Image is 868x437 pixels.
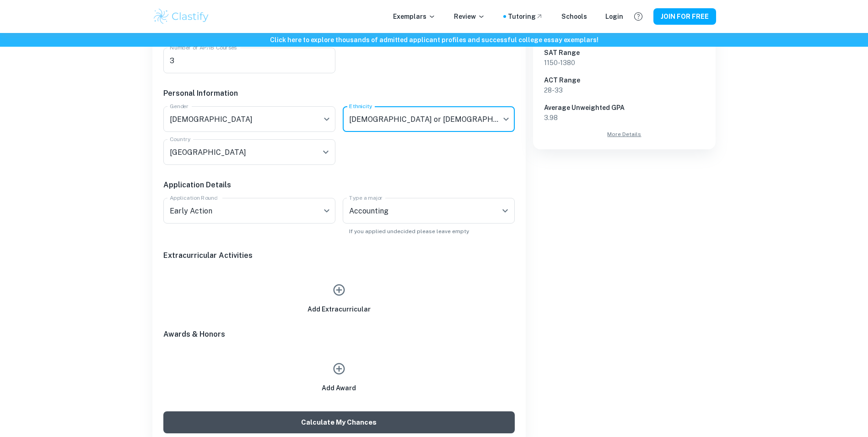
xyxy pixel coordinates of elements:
a: More Details [544,130,705,138]
a: Login [605,11,623,22]
p: Exemplars [393,11,436,22]
p: If you applied undecided please leave empty [349,227,508,235]
h6: Average Unweighted GPA [544,103,705,113]
p: 28 - 33 [544,85,705,95]
h6: Extracurricular Activities [163,250,515,261]
label: Gender [170,102,189,110]
button: Open [499,204,512,217]
h6: Personal Information [163,88,515,99]
button: Open [319,146,332,158]
p: Review [454,11,485,22]
div: Early Action [163,198,335,224]
button: JOIN FOR FREE [653,8,716,25]
h6: Awards & Honors [163,329,515,340]
button: Calculate My Chances [163,411,515,433]
p: 1150 - 1380 [544,58,705,68]
label: Number of AP/IB Courses [170,44,237,51]
h6: Add Extracurricular [307,304,371,314]
p: 3.98 [544,113,705,123]
img: Clastify logo [152,7,210,26]
label: Type a major [349,194,383,202]
label: Application Round [170,194,217,202]
div: [DEMOGRAPHIC_DATA] or [DEMOGRAPHIC_DATA] [343,106,515,132]
a: Schools [561,11,587,22]
label: Country [170,135,191,143]
a: Tutoring [508,11,543,22]
h6: SAT Range [544,48,705,58]
h6: ACT Range [544,75,705,85]
h6: Click here to explore thousands of admitted applicant profiles and successful college essay exemp... [2,35,866,45]
label: Ethnicity [349,102,372,110]
h6: Application Details [163,180,515,191]
h6: Add Award [322,383,356,393]
div: [DEMOGRAPHIC_DATA] [163,106,335,132]
button: Help and Feedback [631,9,646,24]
